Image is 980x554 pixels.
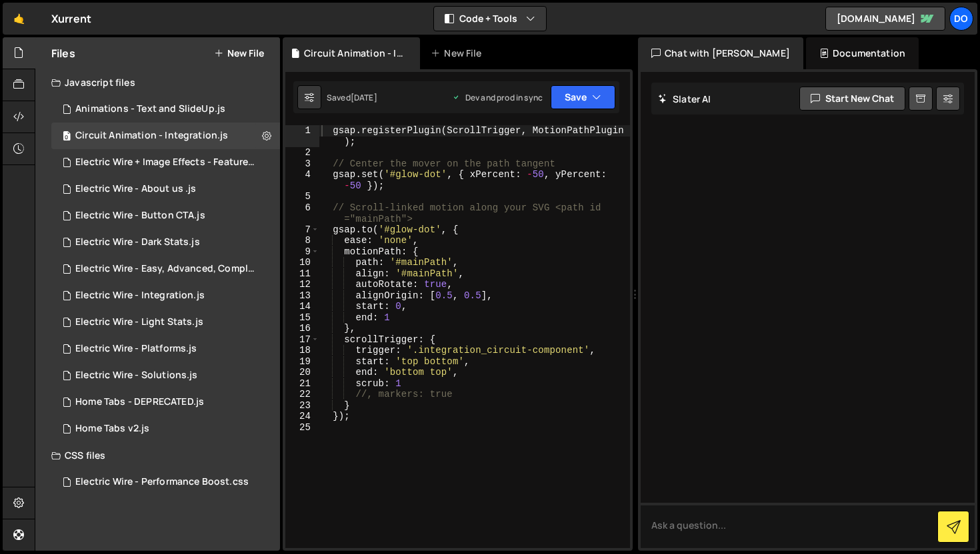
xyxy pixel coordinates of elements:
[285,158,319,170] div: 3
[75,316,203,328] div: Electric Wire - Light Stats.js
[51,362,280,389] div: 13741/39667.js
[431,47,487,60] div: New File
[285,224,319,236] div: 7
[285,334,319,346] div: 17
[285,356,319,368] div: 19
[285,257,319,268] div: 10
[51,256,285,282] div: 13741/39793.js
[638,37,803,69] div: Chat with [PERSON_NAME]
[63,132,71,142] span: 0
[825,7,945,31] a: [DOMAIN_NAME]
[351,92,377,103] div: [DATE]
[51,229,280,256] div: 13741/39773.js
[285,312,319,324] div: 15
[285,323,319,334] div: 16
[285,422,319,433] div: 25
[51,123,280,149] div: 13741/45029.js
[285,290,319,302] div: 13
[51,11,91,27] div: Xurrent
[285,191,319,202] div: 5
[75,156,259,168] div: Electric Wire + Image Effects - Features.js
[75,476,249,488] div: Electric Wire - Performance Boost.css
[285,202,319,224] div: 6
[434,7,546,31] button: Code + Tools
[35,69,280,96] div: Javascript files
[799,87,905,111] button: Start new chat
[75,290,205,302] div: Electric Wire - Integration.js
[452,92,543,103] div: Dev and prod in sync
[285,169,319,191] div: 4
[304,47,404,60] div: Circuit Animation - Integration.js
[551,85,615,109] button: Save
[285,301,319,312] div: 14
[285,378,319,390] div: 21
[285,389,319,400] div: 22
[51,282,280,309] div: 13741/45398.js
[285,411,319,422] div: 24
[3,3,35,35] a: 🤙
[949,7,973,31] a: Do
[75,103,225,115] div: Animations - Text and SlideUp.js
[51,202,280,229] div: 13741/39731.js
[285,345,319,356] div: 18
[51,96,280,123] div: 13741/40380.js
[51,149,285,176] div: 13741/39792.js
[35,442,280,469] div: CSS files
[75,423,149,435] div: Home Tabs v2.js
[75,236,200,248] div: Electric Wire - Dark Stats.js
[75,370,197,382] div: Electric Wire - Solutions.js
[51,46,75,61] h2: Files
[285,235,319,246] div: 8
[51,469,280,495] div: 13741/39772.css
[806,37,919,69] div: Documentation
[285,279,319,290] div: 12
[75,263,259,275] div: Electric Wire - Easy, Advanced, Complete.js
[658,93,711,105] h2: Slater AI
[285,125,319,147] div: 1
[214,48,264,59] button: New File
[285,268,319,280] div: 11
[51,389,280,415] div: 13741/34720.js
[51,336,280,362] div: 13741/39729.js
[51,309,280,336] div: 13741/39781.js
[51,176,280,202] div: 13741/40873.js
[285,400,319,412] div: 23
[75,130,228,142] div: Circuit Animation - Integration.js
[285,367,319,378] div: 20
[75,396,204,408] div: Home Tabs - DEPRECATED.js
[51,415,280,442] div: 13741/35121.js
[75,183,196,195] div: Electric Wire - About us .js
[285,147,319,158] div: 2
[75,343,197,355] div: Electric Wire - Platforms.js
[75,210,205,222] div: Electric Wire - Button CTA.js
[327,92,377,103] div: Saved
[285,246,319,258] div: 9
